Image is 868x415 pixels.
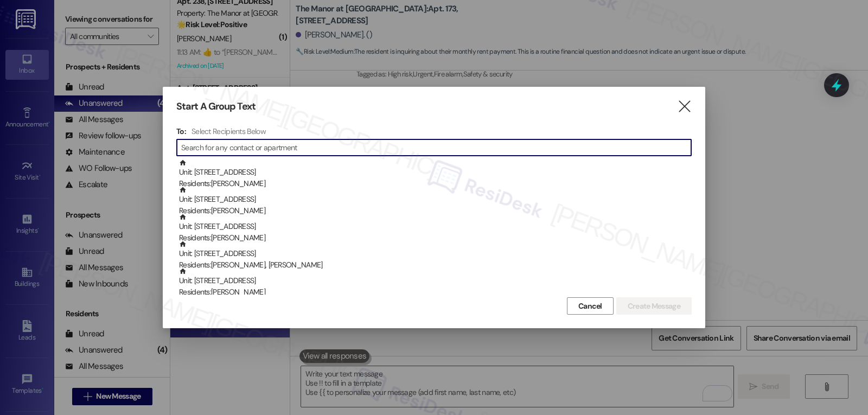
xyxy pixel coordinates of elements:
[179,232,692,244] div: Residents: [PERSON_NAME]
[176,100,256,113] h3: Start A Group Text
[176,126,186,136] h3: To:
[176,267,692,295] div: Unit: [STREET_ADDRESS]Residents:[PERSON_NAME]
[181,140,691,155] input: Search for any contact or apartment
[179,205,692,216] div: Residents: [PERSON_NAME]
[176,240,692,267] div: Unit: [STREET_ADDRESS]Residents:[PERSON_NAME], [PERSON_NAME]
[176,186,692,213] div: Unit: [STREET_ADDRESS]Residents:[PERSON_NAME]
[179,267,692,298] div: Unit: [STREET_ADDRESS]
[616,297,692,315] button: Create Message
[179,178,692,189] div: Residents: [PERSON_NAME]
[179,186,692,217] div: Unit: [STREET_ADDRESS]
[628,301,680,312] span: Create Message
[677,101,692,112] i: 
[176,213,692,240] div: Unit: [STREET_ADDRESS]Residents:[PERSON_NAME]
[578,301,602,312] span: Cancel
[179,286,692,298] div: Residents: [PERSON_NAME]
[176,159,692,186] div: Unit: [STREET_ADDRESS]Residents:[PERSON_NAME]
[179,240,692,271] div: Unit: [STREET_ADDRESS]
[179,159,692,190] div: Unit: [STREET_ADDRESS]
[192,126,266,136] h4: Select Recipients Below
[179,259,692,271] div: Residents: [PERSON_NAME], [PERSON_NAME]
[179,213,692,244] div: Unit: [STREET_ADDRESS]
[567,297,614,315] button: Cancel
